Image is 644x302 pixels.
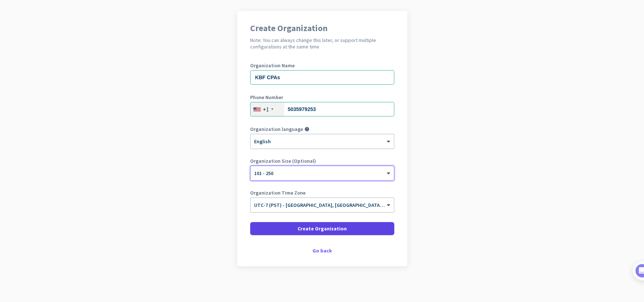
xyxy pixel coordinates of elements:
[250,24,394,33] h1: Create Organization
[250,70,394,85] input: What is the name of your organization?
[304,127,310,132] i: help
[250,190,394,195] label: Organization Time Zone
[250,102,394,116] input: 201-555-0123
[250,127,303,132] label: Organization language
[250,222,394,235] button: Create Organization
[250,63,394,68] label: Organization Name
[263,106,269,113] div: +1
[250,95,394,100] label: Phone Number
[250,158,394,163] label: Organization Size (Optional)
[250,248,394,253] div: Go back
[298,225,347,232] span: Create Organization
[250,37,394,50] h2: Note: You can always change this later, or support multiple configurations at the same time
